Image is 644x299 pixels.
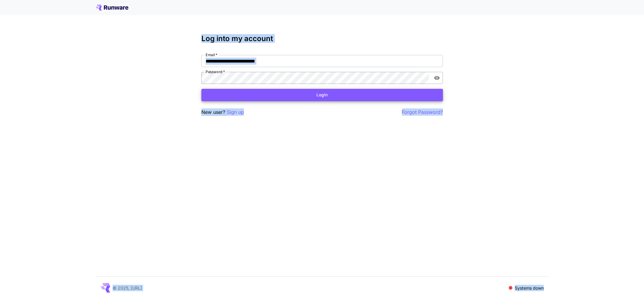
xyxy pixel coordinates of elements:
label: Password [206,69,225,74]
p: © 2025, [URL] [113,285,142,291]
button: toggle password visibility [431,72,442,83]
p: Systems down [515,285,544,291]
h3: Log into my account [201,34,443,43]
label: Email [206,52,217,57]
button: Sign up [227,108,244,116]
p: New user? [201,108,244,116]
button: Forgot Password? [402,108,443,116]
button: Login [201,89,443,101]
